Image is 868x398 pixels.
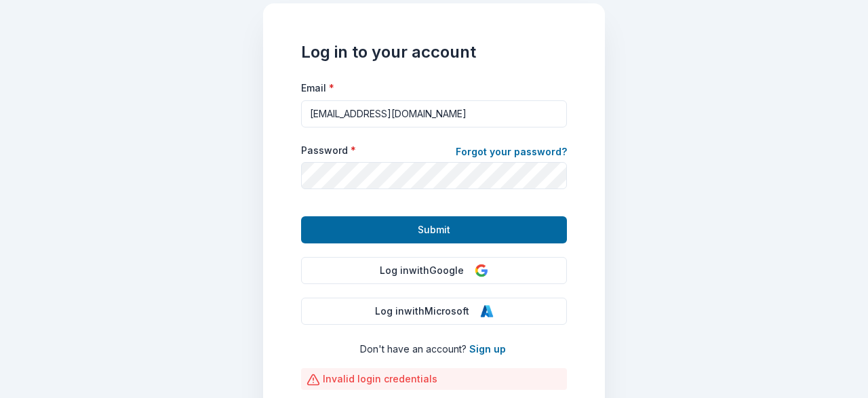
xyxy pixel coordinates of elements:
[360,343,467,355] span: Don ' t have an account?
[469,343,506,355] a: Sign up
[301,81,334,95] label: Email
[301,144,356,157] label: Password
[301,41,567,63] h1: Log in to your account
[456,144,567,163] a: Forgot your password?
[480,304,494,318] img: Microsoft Logo
[418,222,450,238] span: Submit
[301,216,567,243] button: Submit
[301,368,567,390] div: Invalid login credentials
[475,264,488,277] img: Google Logo
[301,257,567,284] button: Log inwithGoogle
[301,298,567,325] button: Log inwithMicrosoft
